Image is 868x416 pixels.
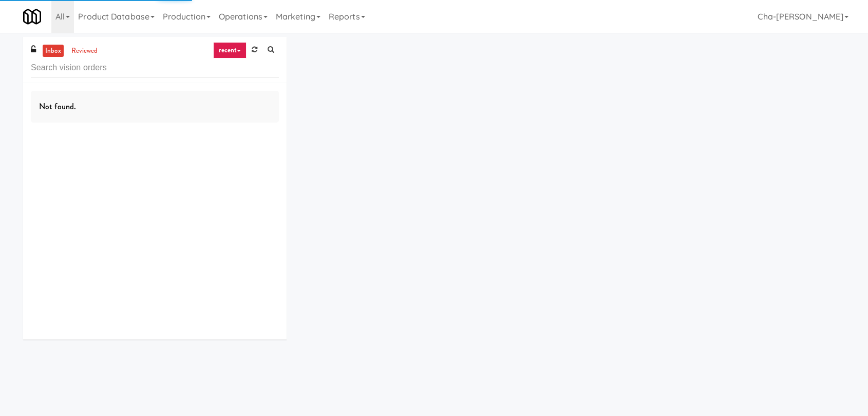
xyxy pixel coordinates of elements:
[39,101,76,112] span: Not found.
[213,42,247,58] a: recent
[69,45,101,57] a: reviewed
[31,58,279,77] input: Search vision orders
[43,45,64,57] a: inbox
[23,8,41,26] img: Micromart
